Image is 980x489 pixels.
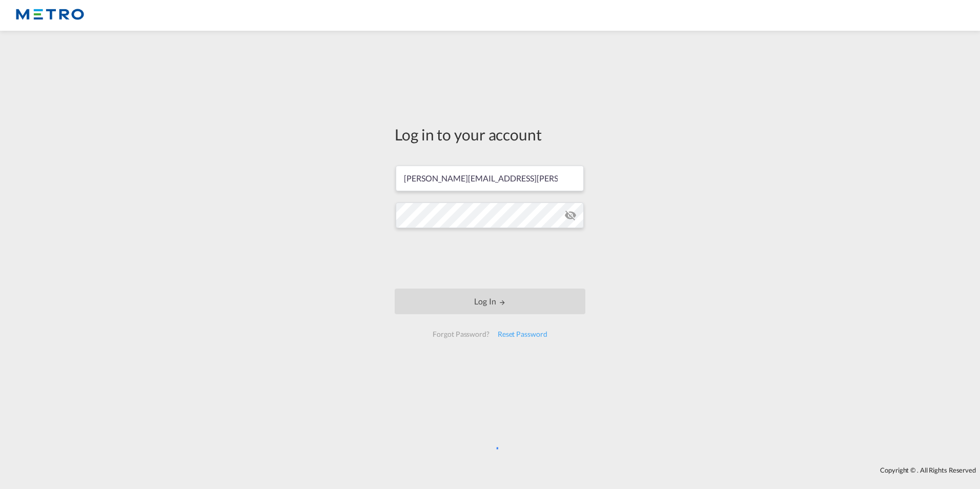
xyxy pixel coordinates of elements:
[412,238,568,278] iframe: reCAPTCHA
[395,124,585,145] div: Log in to your account
[396,166,584,191] input: Enter email/phone number
[564,209,577,221] md-icon: icon-eye-off
[15,4,85,27] img: 25181f208a6c11efa6aa1bf80d4cef53.png
[395,289,585,314] button: LOGIN
[494,325,552,343] div: Reset Password
[428,325,493,343] div: Forgot Password?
